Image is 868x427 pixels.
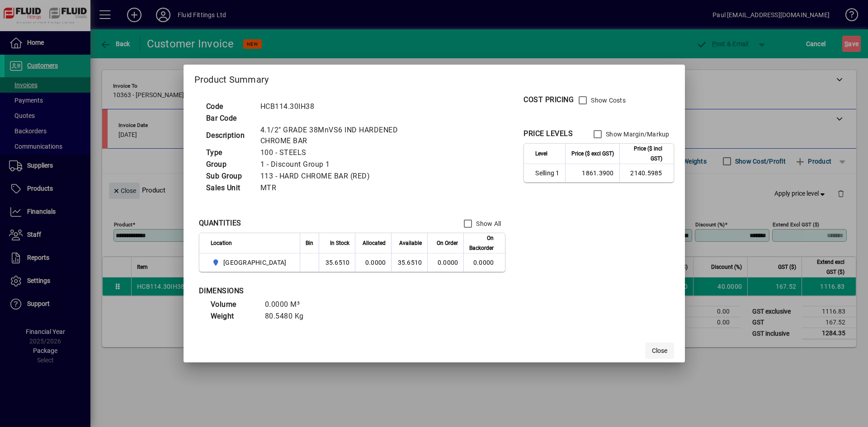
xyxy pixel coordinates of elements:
span: On Backorder [469,233,494,253]
span: On Order [437,238,458,248]
td: HCB114.30IH38 [256,101,420,113]
div: PRICE LEVELS [524,128,573,139]
span: Price ($ incl GST) [625,144,662,164]
span: 0.0000 [438,259,458,266]
span: Level [535,149,547,159]
label: Show Costs [589,96,626,105]
td: Sales Unit [202,182,256,194]
td: Type [202,147,256,159]
span: Bin [306,238,313,248]
td: Bar Code [202,113,256,124]
span: Close [652,346,667,356]
td: Group [202,159,256,170]
td: Volume [206,299,260,310]
td: 35.6510 [319,253,355,272]
td: 113 - HARD CHROME BAR (RED) [256,170,420,182]
td: 4.1/2" GRADE 38MnVS6 IND HARDENED CHROME BAR [256,124,420,147]
h2: Product Summary [184,65,685,91]
span: AUCKLAND [211,257,290,268]
td: 35.6510 [391,253,427,272]
label: Show All [474,219,501,228]
td: Weight [206,310,260,322]
td: Code [202,101,256,113]
span: Price ($ excl GST) [571,149,614,159]
div: COST PRICING [524,94,574,105]
span: [GEOGRAPHIC_DATA] [223,258,286,267]
span: In Stock [330,238,349,248]
button: Close [645,343,674,359]
td: Description [202,124,256,147]
div: DIMENSIONS [199,286,425,296]
td: 0.0000 [355,253,391,272]
span: Allocated [363,238,386,248]
label: Show Margin/Markup [604,130,670,139]
td: 100 - STEELS [256,147,420,159]
td: 1861.3900 [565,164,619,182]
td: MTR [256,182,420,194]
td: Sub Group [202,170,256,182]
td: 0.0000 [463,253,505,272]
div: QUANTITIES [199,218,241,229]
td: 1 - Discount Group 1 [256,159,420,170]
td: 80.5480 Kg [260,310,315,322]
span: Selling 1 [535,169,559,178]
td: 0.0000 M³ [260,299,315,310]
td: 2140.5985 [619,164,674,182]
span: Location [211,238,232,248]
span: Available [399,238,422,248]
